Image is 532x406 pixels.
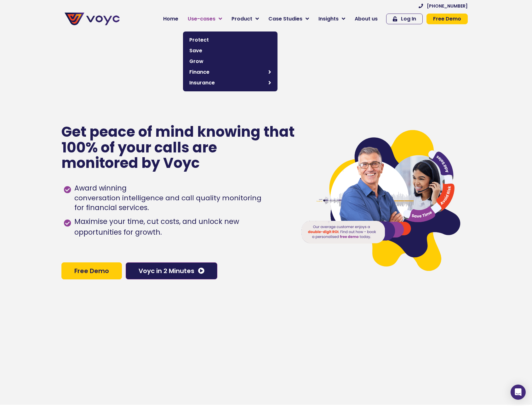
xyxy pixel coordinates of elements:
span: Award winning for financial services. [73,183,261,213]
span: Save [189,47,271,54]
a: Free Demo [61,262,122,279]
span: Free Demo [433,16,461,21]
span: Grow [189,58,271,65]
span: Insurance [189,79,265,87]
a: Log In [386,14,423,24]
a: Finance [186,67,274,77]
a: Insurance [186,77,274,88]
a: Privacy Policy [130,131,159,137]
a: Voyc in 2 Minutes [126,262,217,279]
h1: conversation intelligence and call quality monitoring [74,194,261,203]
span: Use-cases [188,15,215,23]
span: Insights [318,15,339,23]
span: [PHONE_NUMBER] [427,4,468,8]
a: Case Studies [264,13,314,25]
span: Job title [83,51,105,58]
div: Open Intercom Messenger [511,385,526,400]
span: Product [232,15,252,23]
span: Free Demo [74,268,109,274]
span: Protect [189,36,271,44]
iframe: profile [3,9,98,58]
span: Voyc in 2 Minutes [139,268,194,274]
img: voyc-full-logo [65,13,120,25]
a: Insights [314,13,350,25]
a: Grow [186,56,274,67]
a: Use-cases [183,13,227,25]
span: About us [355,15,378,23]
span: Phone [83,25,99,32]
span: Maximise your time, cut costs, and unlock new opportunities for growth. [73,216,288,238]
span: Home [163,15,178,23]
a: [PHONE_NUMBER] [419,4,468,8]
p: Get peace of mind knowing that 100% of your calls are monitored by Voyc [61,124,295,171]
a: Home [158,13,183,25]
a: Product [227,13,264,25]
span: Finance [189,68,265,76]
span: Case Studies [268,15,302,23]
span: Log In [401,16,416,21]
a: Save [186,45,274,56]
a: About us [350,13,382,25]
a: Free Demo [426,14,468,24]
a: Protect [186,35,274,45]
